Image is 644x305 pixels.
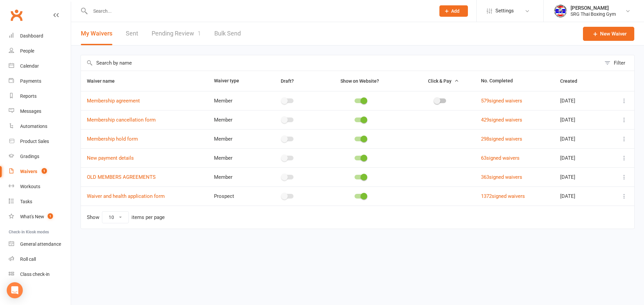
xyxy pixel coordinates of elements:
[208,71,261,91] th: Waiver type
[87,117,156,123] a: Membership cancellation form
[9,74,71,89] a: Payments
[9,179,71,194] a: Workouts
[554,129,606,148] td: [DATE]
[88,6,431,16] input: Search...
[334,77,386,85] button: Show on Website?
[9,119,71,134] a: Automations
[87,193,165,199] a: Waiver and health application form
[481,174,522,180] a: 363signed waivers
[554,186,606,206] td: [DATE]
[81,55,601,71] input: Search by name
[87,78,122,84] span: Waiver name
[81,22,112,45] button: My Waivers
[9,209,71,224] a: What's New1
[20,93,37,99] div: Reports
[208,148,261,167] td: Member
[9,104,71,119] a: Messages
[571,5,616,11] div: [PERSON_NAME]
[475,71,554,91] th: No. Completed
[340,78,379,84] span: Show on Website?
[87,174,156,180] a: OLD MEMBERS AGREEMENTS
[9,134,71,149] a: Product Sales
[481,117,522,123] a: 429signed waivers
[208,167,261,186] td: Member
[9,194,71,209] a: Tasks
[583,27,634,41] a: New Waiver
[9,237,71,252] a: General attendance kiosk mode
[554,91,606,110] td: [DATE]
[214,22,241,45] a: Bulk Send
[422,77,459,85] button: Click & Pay
[554,148,606,167] td: [DATE]
[9,44,71,59] a: People
[9,267,71,282] a: Class kiosk mode
[554,4,567,18] img: thumb_image1718682644.png
[87,77,122,85] button: Waiver name
[20,256,36,262] div: Roll call
[9,149,71,164] a: Gradings
[439,5,468,17] button: Add
[20,63,39,69] div: Calendar
[131,215,165,220] div: items per page
[20,241,61,247] div: General attendance
[560,78,585,84] span: Created
[20,184,40,189] div: Workouts
[87,155,134,161] a: New payment details
[20,108,41,114] div: Messages
[7,282,23,298] div: Open Intercom Messenger
[20,139,49,144] div: Product Sales
[554,167,606,186] td: [DATE]
[208,110,261,129] td: Member
[20,272,50,277] div: Class check-in
[9,59,71,74] a: Calendar
[48,213,53,219] span: 1
[20,214,44,219] div: What's New
[8,7,25,23] a: Clubworx
[87,98,140,104] a: Membership agreement
[481,98,522,104] a: 579signed waivers
[571,11,616,17] div: SRG Thai Boxing Gym
[9,89,71,104] a: Reports
[275,77,301,85] button: Draft?
[20,154,39,159] div: Gradings
[614,59,625,67] div: Filter
[554,110,606,129] td: [DATE]
[495,3,514,18] span: Settings
[20,124,47,129] div: Automations
[208,186,261,206] td: Prospect
[126,22,138,45] a: Sent
[428,78,451,84] span: Click & Pay
[481,136,522,142] a: 298signed waivers
[42,168,47,174] span: 1
[87,211,165,223] div: Show
[208,91,261,110] td: Member
[281,78,294,84] span: Draft?
[9,28,71,44] a: Dashboard
[198,30,201,37] span: 1
[20,169,37,174] div: Waivers
[20,33,43,39] div: Dashboard
[152,22,201,45] a: Pending Review1
[560,77,585,85] button: Created
[481,155,520,161] a: 63signed waivers
[451,8,460,14] span: Add
[481,193,525,199] a: 1372signed waivers
[20,48,34,54] div: People
[20,78,41,84] div: Payments
[87,136,138,142] a: Membership hold form
[601,55,634,71] button: Filter
[208,129,261,148] td: Member
[9,164,71,179] a: Waivers 1
[20,199,32,204] div: Tasks
[9,252,71,267] a: Roll call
